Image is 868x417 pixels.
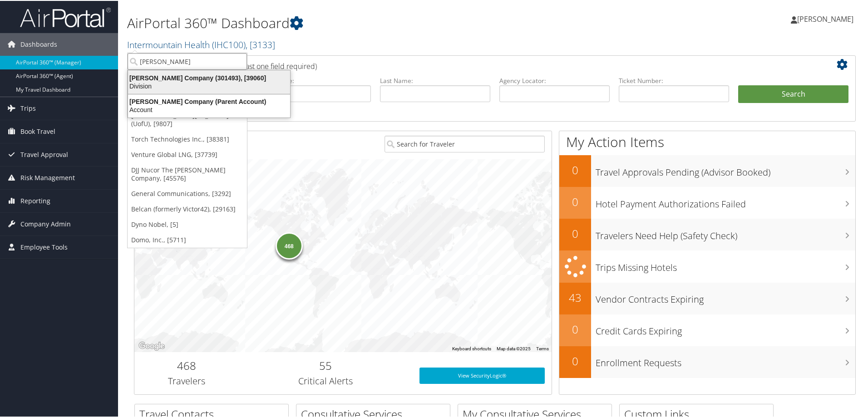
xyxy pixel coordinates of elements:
span: [PERSON_NAME] [797,13,853,23]
label: Agency Locator: [499,75,610,84]
a: 0Credit Cards Expiring [559,314,855,345]
h3: Travelers Need Help (Safety Check) [596,224,855,241]
span: Map data ©2025 [497,345,531,350]
h2: Airtinerary Lookup [141,56,789,72]
a: View SecurityLogic® [419,367,545,383]
h1: AirPortal 360™ Dashboard [127,13,617,32]
div: [PERSON_NAME] Company (Parent Account) [123,97,296,105]
a: 0Hotel Payment Authorizations Failed [559,186,855,218]
a: Trips Missing Hotels [559,250,855,282]
a: Dyno Nobel, [5] [128,216,247,231]
a: [GEOGRAPHIC_DATA][US_STATE] (UofU), [9807] [128,107,247,131]
span: Dashboards [20,32,57,55]
a: Torch Technologies Inc., [38381] [128,131,247,146]
label: Ticket Number: [619,75,729,84]
a: Terms (opens in new tab) [536,345,549,350]
img: airportal-logo.png [20,6,111,27]
h2: 468 [141,357,232,373]
div: 468 [275,231,302,259]
span: , [ 3133 ] [246,38,275,50]
a: 43Vendor Contracts Expiring [559,282,855,314]
input: Search for Traveler [385,135,545,152]
h3: Credit Cards Expiring [596,319,855,337]
a: 0Travelers Need Help (Safety Check) [559,218,855,250]
button: Search [738,84,848,103]
div: [PERSON_NAME] Company (301493), [39060] [123,73,296,81]
h3: Hotel Payment Authorizations Failed [596,192,855,210]
input: Search Accounts [128,52,247,69]
h3: Travel Approvals Pending (Advisor Booked) [596,161,855,178]
h2: 55 [246,357,406,373]
h3: Trips Missing Hotels [596,256,855,273]
div: Division [123,81,296,89]
a: 0Enrollment Requests [559,345,855,377]
a: Intermountain Health [127,38,275,50]
a: Belcan (formerly Victor42), [29163] [128,201,247,216]
span: (at least one field required) [230,60,317,70]
span: ( IHC100 ) [212,38,246,50]
h2: 0 [559,225,591,240]
h2: 0 [559,193,591,209]
a: [PERSON_NAME] [791,5,863,32]
label: First Name: [261,75,371,84]
img: Google [137,339,167,351]
span: Risk Management [20,166,75,188]
h2: 0 [559,353,591,368]
span: Trips [20,96,36,119]
a: 0Travel Approvals Pending (Advisor Booked) [559,154,855,186]
div: Account [123,105,296,113]
h2: 0 [559,162,591,177]
h3: Enrollment Requests [596,351,855,368]
a: Open this area in Google Maps (opens a new window) [137,339,167,351]
h2: 43 [559,289,591,304]
span: Employee Tools [20,235,68,258]
a: Domo, Inc., [5711] [128,231,247,247]
h3: Critical Alerts [246,374,406,387]
h3: Travelers [141,374,232,387]
label: Last Name: [380,75,490,84]
h3: Vendor Contracts Expiring [596,288,855,305]
a: Venture Global LNG, [37739] [128,146,247,162]
span: Reporting [20,189,50,211]
button: Keyboard shortcuts [452,345,491,351]
a: DJJ Nucor The [PERSON_NAME] Company, [45576] [128,162,247,185]
a: General Communications, [3292] [128,185,247,201]
span: Company Admin [20,212,71,235]
h2: 0 [559,321,591,336]
h1: My Action Items [559,132,855,151]
span: Travel Approval [20,142,68,165]
span: Book Travel [20,119,55,142]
